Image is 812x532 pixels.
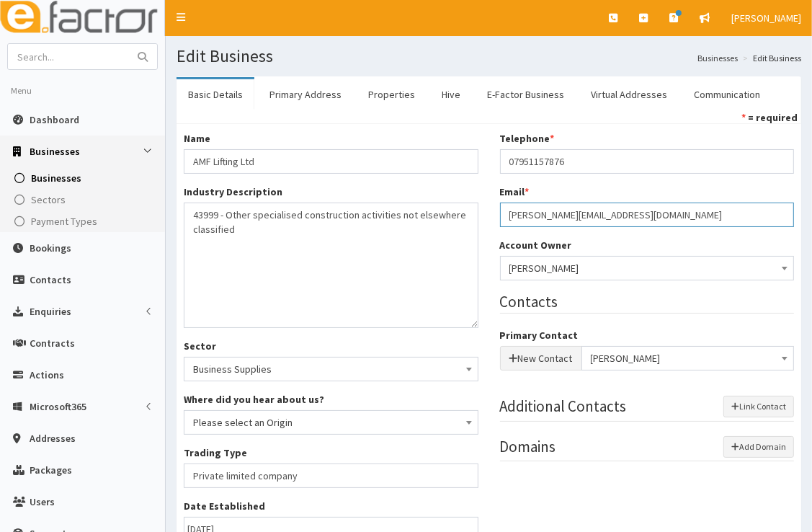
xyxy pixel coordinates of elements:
[30,273,71,286] span: Contacts
[500,291,795,314] legend: Contacts
[682,79,772,110] a: Communication
[31,215,97,228] span: Payment Types
[4,189,165,210] a: Sectors
[184,185,282,199] label: Industry Description
[184,339,216,353] label: Sector
[500,238,572,252] label: Account Owner
[30,337,75,350] span: Contracts
[184,445,247,460] label: Trading Type
[31,193,66,206] span: Sectors
[30,432,76,445] span: Addresses
[184,499,265,513] label: Date Established
[579,79,679,110] a: Virtual Addresses
[500,131,555,146] label: Telephone
[748,111,798,124] strong: = required
[30,400,86,413] span: Microsoft365
[4,210,165,232] a: Payment Types
[723,396,794,417] button: Link Contact
[177,47,801,66] h1: Edit Business
[739,52,801,64] li: Edit Business
[184,410,478,435] span: Please select an Origin
[30,464,72,476] span: Packages
[500,346,582,371] button: New Contact
[30,368,64,381] span: Actions
[258,79,353,110] a: Primary Address
[500,185,530,199] label: Email
[591,348,785,368] span: Ashley Fussey
[193,412,469,433] span: Please select an Origin
[430,79,472,110] a: Hive
[184,392,324,407] label: Where did you hear about us?
[8,44,129,69] input: Search...
[184,203,478,328] textarea: 43999 - Other specialised construction activities not elsewhere classified
[30,145,80,158] span: Businesses
[177,79,254,110] a: Basic Details
[31,172,81,185] span: Businesses
[30,113,79,126] span: Dashboard
[30,305,71,318] span: Enquiries
[476,79,576,110] a: E-Factor Business
[723,436,794,458] button: Add Domain
[697,52,738,64] a: Businesses
[731,12,801,25] span: [PERSON_NAME]
[357,79,427,110] a: Properties
[184,131,210,146] label: Name
[500,396,795,421] legend: Additional Contacts
[30,241,71,254] span: Bookings
[581,346,795,371] span: Ashley Fussey
[4,167,165,189] a: Businesses
[184,357,478,381] span: Business Supplies
[500,256,795,280] span: Jessica Carrington
[500,436,795,461] legend: Domains
[193,359,469,379] span: Business Supplies
[500,328,579,342] label: Primary Contact
[30,495,55,508] span: Users
[509,258,785,278] span: Jessica Carrington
